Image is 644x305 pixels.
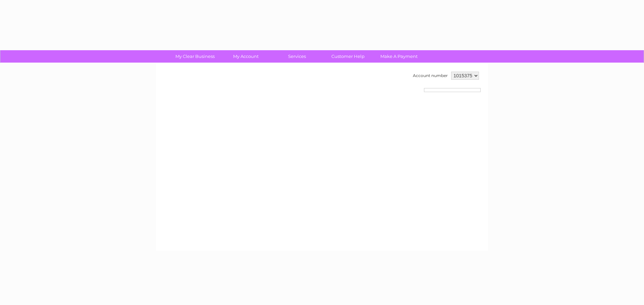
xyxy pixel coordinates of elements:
td: Account number [411,70,449,81]
a: My Clear Business [167,50,223,63]
a: Customer Help [320,50,376,63]
a: Services [269,50,325,63]
a: My Account [218,50,274,63]
a: Make A Payment [371,50,427,63]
